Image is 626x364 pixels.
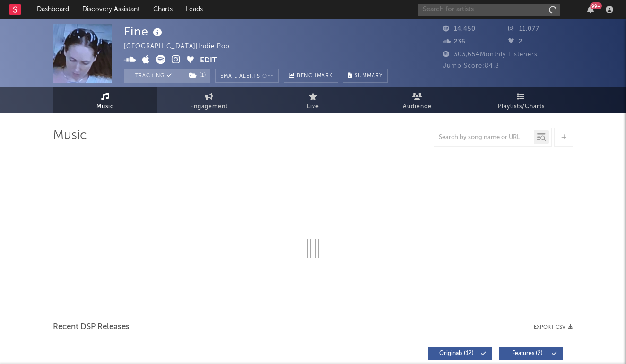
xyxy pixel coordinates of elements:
button: Edit [200,55,217,67]
a: Audience [365,87,469,113]
span: 2 [508,39,522,45]
div: Fine [124,24,165,39]
span: ( 1 ) [183,69,211,83]
div: 99 + [590,2,602,9]
span: Live [307,101,319,113]
a: Playlists/Charts [469,87,573,113]
span: 236 [443,39,466,45]
span: 14,450 [443,26,476,32]
span: 303,654 Monthly Listeners [443,52,538,58]
a: Live [261,87,365,113]
button: Originals(12) [428,347,492,360]
button: (1) [183,69,210,83]
button: Features(2) [499,347,563,360]
a: Music [53,87,157,113]
div: [GEOGRAPHIC_DATA] | Indie Pop [124,41,241,52]
button: Tracking [124,69,183,83]
button: Export CSV [534,324,573,330]
a: Benchmark [284,69,338,83]
span: Recent DSP Releases [53,321,130,333]
span: Originals ( 12 ) [435,351,478,356]
span: Summary [355,73,383,78]
em: Off [262,74,274,79]
span: Audience [403,101,432,113]
span: Features ( 2 ) [505,351,549,356]
input: Search for artists [418,4,560,16]
span: Benchmark [297,70,333,82]
a: Engagement [157,87,261,113]
button: 99+ [587,6,594,13]
button: Email AlertsOff [215,69,279,83]
span: Music [96,101,114,113]
input: Search by song name or URL [434,134,534,141]
span: Jump Score: 84.8 [443,63,499,69]
span: Engagement [190,101,228,113]
span: Playlists/Charts [498,101,545,113]
span: 11,077 [508,26,539,32]
button: Summary [343,69,388,83]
